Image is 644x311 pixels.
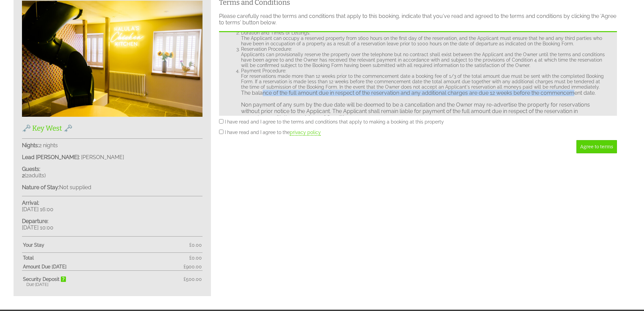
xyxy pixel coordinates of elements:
label: I have read and I agree to the terms and conditions that apply to making a booking at this property [225,119,444,125]
p: The balance of the full amount due in respect of the reservation and any additional charges are d... [241,90,609,96]
p: [DATE] 16:00 [22,200,202,213]
strong: Guests: [22,166,40,172]
span: adult [26,172,44,179]
a: privacy policy [290,130,321,136]
strong: 2 [22,172,25,179]
p: 2 nights [22,142,202,149]
button: Agree to terms [576,140,617,153]
li: Reservation Procedure: Applicants can provisionally reserve the property over the telephone but n... [241,46,609,68]
li: Duration and Times of Lettings: The Applicant can occupy a reserved property from 1600 hours on t... [241,30,609,46]
strong: Departure: [22,218,48,224]
span: £ [189,255,202,261]
strong: Total [23,255,189,261]
strong: Security Deposit [23,276,66,282]
span: £ [189,242,202,248]
span: 0.00 [192,242,202,248]
strong: Nature of Stay: [22,184,59,191]
strong: Amount Due [DATE] [23,264,184,269]
span: s [42,172,44,179]
p: Non payment of any sum by the due date will be deemed to be a cancellation and the Owner may re-a... [241,102,609,121]
label: I have read and I agree to the [225,130,321,135]
a: 🗝️ Key West 🗝️ [22,112,202,132]
span: ( ) [22,172,46,179]
h2: 🗝️ Key West 🗝️ [22,124,202,133]
strong: Arrival: [22,200,39,206]
p: Please carefully read the terms and conditions that apply to this booking, indicate that you've r... [219,13,617,26]
span: Agree to terms [580,144,613,150]
span: 2 [26,172,29,179]
span: 500.00 [186,276,202,282]
img: An image of '🗝️ Key West 🗝️' [22,1,202,117]
strong: Nights: [22,142,39,149]
span: [PERSON_NAME] [81,154,124,160]
span: £ [184,276,202,282]
div: Due [DATE] [22,282,202,287]
p: Not supplied [22,184,202,191]
span: 0.00 [192,255,202,261]
strong: Lead [PERSON_NAME]: [22,154,80,160]
span: £ [184,264,202,269]
li: Payment Procedure: For reservations made more than 12 weeks prior to the commencement date a book... [241,68,609,170]
strong: Your Stay [23,242,189,248]
p: [DATE] 10:00 [22,218,202,231]
span: 900.00 [186,264,202,269]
